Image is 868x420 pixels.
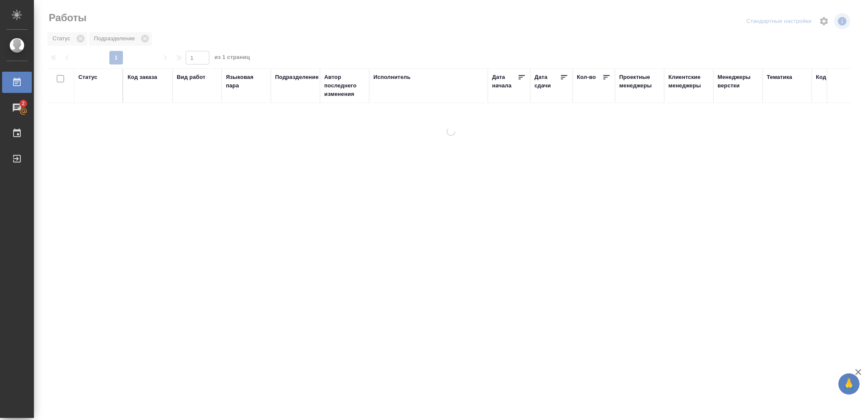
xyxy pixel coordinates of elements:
div: Проектные менеджеры [619,73,660,90]
div: Подразделение [275,73,319,81]
div: Языковая пара [226,73,267,90]
div: Автор последнего изменения [324,73,365,98]
div: Менеджеры верстки [718,73,758,90]
div: Вид работ [177,73,206,81]
span: 🙏 [842,375,856,393]
a: 2 [2,97,32,118]
span: 2 [17,99,30,108]
div: Клиентские менеджеры [668,73,709,90]
div: Статус [78,73,97,81]
div: Кол-во [577,73,596,81]
div: Код заказа [128,73,157,81]
div: Дата начала [492,73,517,90]
div: Исполнитель [373,73,411,81]
button: 🙏 [838,373,860,395]
div: Дата сдачи [534,73,560,90]
div: Тематика [767,73,792,81]
div: Код работы [816,73,849,81]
